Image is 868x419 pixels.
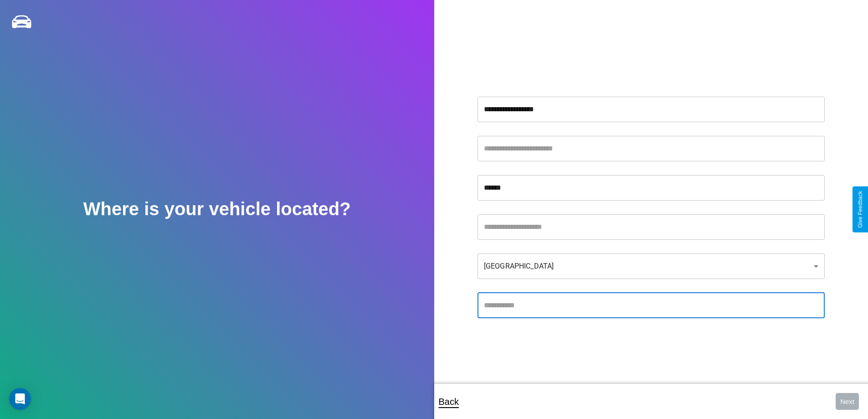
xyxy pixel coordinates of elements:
h2: Where is your vehicle located? [83,199,351,219]
button: Next [836,393,859,410]
div: [GEOGRAPHIC_DATA] [478,253,825,279]
div: Give Feedback [857,191,863,228]
div: Open Intercom Messenger [9,388,31,410]
p: Back [439,393,459,410]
